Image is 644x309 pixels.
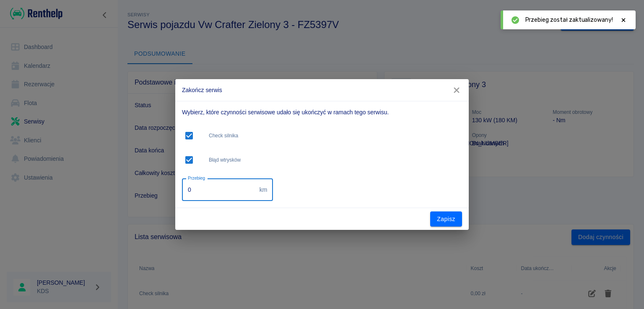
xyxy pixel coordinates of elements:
span: Błąd wtrysków [209,156,459,164]
button: Zapisz [430,211,462,227]
span: Check silnika [209,132,459,139]
div: Błąd wtrysków [182,148,462,172]
p: Wybierz, które czynności serwisowe udało się ukończyć w ramach tego serwisu. [182,108,462,117]
div: Check silnika [182,124,462,148]
p: km [260,185,267,194]
h2: Zakończ serwis [175,79,469,101]
span: Przebieg został zaktualizowany! [525,15,613,24]
label: Przebieg [188,175,205,181]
